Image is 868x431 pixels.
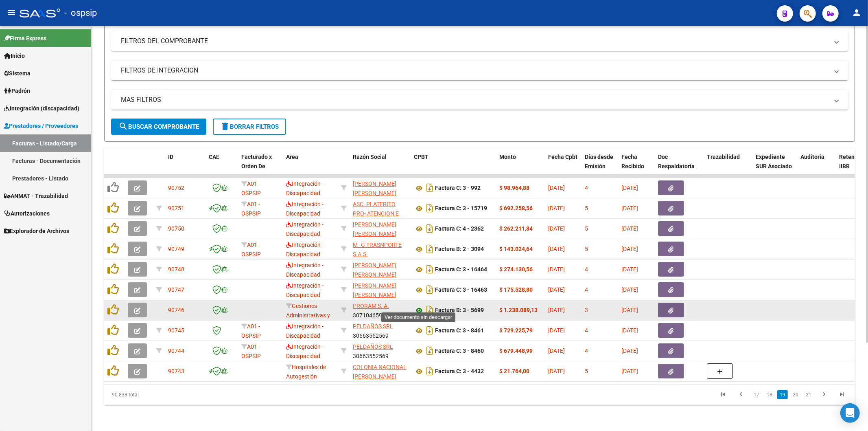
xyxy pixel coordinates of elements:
[168,225,184,232] span: 90750
[548,185,565,191] span: [DATE]
[435,348,484,354] strong: Factura C: 3 - 8460
[621,266,638,273] span: [DATE]
[585,327,588,334] span: 4
[424,365,435,378] i: Descargar documento
[585,368,588,374] span: 5
[816,390,832,399] a: go to next page
[621,154,644,169] span: Fecha Recibido
[435,287,487,293] strong: Factura C: 3 - 16463
[286,154,298,160] span: Area
[286,303,330,328] span: Gestiones Administrativas y Otros
[168,266,184,273] span: 90748
[286,221,324,237] span: Integración - Discapacidad
[499,246,533,252] strong: $ 143.024,64
[286,242,324,257] span: Integración - Discapacidad
[4,69,31,78] span: Sistema
[168,185,184,191] span: 90752
[286,343,324,359] span: Integración - Discapacidad
[286,364,326,380] span: Hospitales de Autogestión
[585,205,588,211] span: 5
[585,286,588,293] span: 4
[803,390,814,399] a: 21
[286,282,324,298] span: Integración - Discapacidad
[424,303,435,317] i: Descargar documento
[4,191,68,200] span: ANMAT - Trazabilidad
[763,388,776,402] li: page 18
[353,240,407,257] div: 30716718626
[168,286,184,293] span: 90747
[168,205,184,211] span: 90751
[435,226,484,232] strong: Factura C: 4 - 2362
[715,390,731,399] a: go to first page
[121,95,829,104] mat-panel-title: MAS FILTROS
[168,246,184,252] span: 90749
[4,104,79,113] span: Integración (discapacidad)
[424,222,435,235] i: Descargar documento
[353,363,407,380] div: 30624603903
[353,180,396,196] span: [PERSON_NAME] [PERSON_NAME]
[118,123,199,130] span: Buscar Comprobante
[286,180,324,196] span: Integración - Discapacidad
[621,347,638,354] span: [DATE]
[353,201,399,244] span: ASC. PLATERITO PRO- ATENCION E INTEGRACION SOCIAL DE NIÑOS EXCEPCIONALES.
[834,390,850,399] a: go to last page
[353,179,407,196] div: 27247813638
[585,154,613,169] span: Días desde Emisión
[751,390,762,399] a: 17
[353,364,407,380] span: COLONIA NACIONAL [PERSON_NAME]
[241,323,261,339] span: A01 - OSPSIP
[4,209,50,218] span: Autorizaciones
[655,148,704,184] datatable-header-cell: Doc Respaldatoria
[621,368,638,374] span: [DATE]
[353,282,396,298] span: [PERSON_NAME] [PERSON_NAME]
[104,385,253,405] div: 90.838 total
[111,119,206,135] button: Buscar Comprobante
[499,327,533,334] strong: $ 729.225,79
[800,154,824,160] span: Auditoria
[756,154,792,169] span: Expediente SUR Asociado
[435,368,484,375] strong: Factura C: 3 - 4432
[585,266,588,273] span: 4
[789,388,802,402] li: page 20
[424,283,435,296] i: Descargar documento
[499,368,529,374] strong: $ 21.764,00
[64,4,97,22] span: - ospsip
[353,221,396,237] span: [PERSON_NAME] [PERSON_NAME]
[213,119,286,135] button: Borrar Filtros
[111,61,848,80] mat-expansion-panel-header: FILTROS DE INTEGRACION
[752,148,797,184] datatable-header-cell: Expediente SUR Asociado
[499,266,533,273] strong: $ 274.130,56
[621,307,638,313] span: [DATE]
[241,180,261,196] span: A01 - OSPSIP
[621,327,638,334] span: [DATE]
[548,368,565,374] span: [DATE]
[353,342,407,359] div: 30663552569
[707,154,740,160] span: Trazabilidad
[424,263,435,276] i: Descargar documento
[776,388,789,402] li: page 19
[121,66,829,75] mat-panel-title: FILTROS DE INTEGRACION
[585,347,588,354] span: 4
[414,154,429,160] span: CPBT
[750,388,763,402] li: page 17
[353,261,407,278] div: 20128574108
[548,246,565,252] span: [DATE]
[168,347,184,354] span: 90744
[777,390,788,399] a: 19
[241,242,261,257] span: A01 - OSPSIP
[797,148,836,184] datatable-header-cell: Auditoria
[168,368,184,374] span: 90743
[411,148,496,184] datatable-header-cell: CPBT
[424,344,435,357] i: Descargar documento
[286,201,324,217] span: Integración - Discapacidad
[121,37,829,46] mat-panel-title: FILTROS DEL COMPROBANTE
[4,121,78,130] span: Prestadores / Proveedores
[353,220,407,237] div: 20125998179
[733,390,749,399] a: go to previous page
[499,307,538,313] strong: $ 1.238.089,13
[548,307,565,313] span: [DATE]
[353,303,389,309] span: PRORAM S. A.
[206,148,238,184] datatable-header-cell: CAE
[548,327,565,334] span: [DATE]
[621,225,638,232] span: [DATE]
